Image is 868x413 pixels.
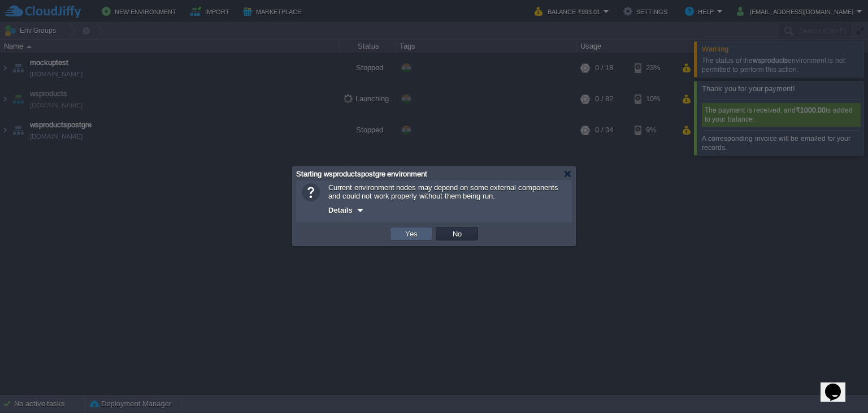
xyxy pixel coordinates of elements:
span: Current environment nodes may depend on some external components and could not work properly with... [328,183,558,200]
span: Details [328,206,353,214]
span: Starting wsproductspostgre environment [296,170,427,178]
iframe: chat widget [821,368,857,402]
button: No [449,229,465,239]
button: Yes [402,229,421,239]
